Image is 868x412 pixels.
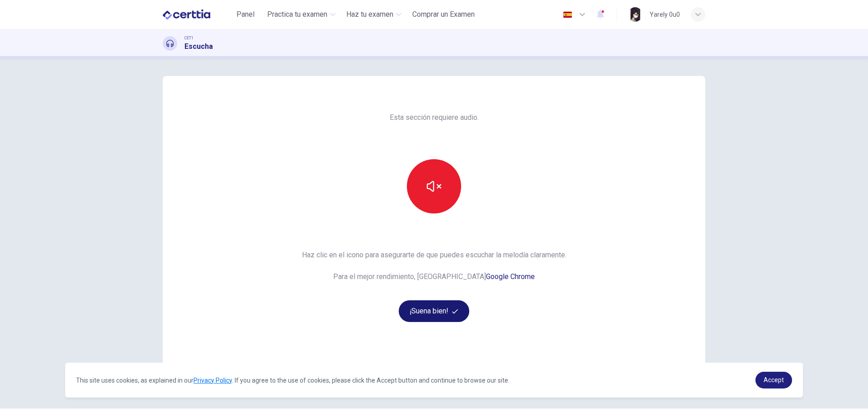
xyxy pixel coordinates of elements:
[343,6,405,23] button: Haz tu examen
[184,35,193,41] span: CET1
[264,6,339,23] button: Practica tu examen
[236,9,255,20] span: Panel
[231,6,260,23] button: Panel
[163,5,210,24] img: CERTTIA logo
[76,377,509,384] span: This site uses cookies, as explained in our . If you agree to the use of cookies, please click th...
[193,377,232,384] a: Privacy Policy
[302,250,566,260] span: Haz clic en el icono para asegurarte de que puedes escuchar la melodía claramente.
[562,11,573,18] img: es
[628,7,642,22] img: Profile picture
[346,9,393,20] span: Haz tu examen
[163,5,231,24] a: CERTTIA logo
[184,41,213,52] h1: Escucha
[390,112,479,123] span: Esta sección requiere audio.
[399,300,469,322] button: ¡Suena bien!
[650,9,680,20] div: Yarely 0u0
[764,376,784,384] span: Accept
[486,272,535,281] a: Google Chrome
[65,363,803,398] div: cookieconsent
[267,9,327,20] span: Practica tu examen
[302,271,566,282] span: Para el mejor rendimiento, [GEOGRAPHIC_DATA]
[412,9,475,20] span: Comprar un Examen
[755,372,792,388] a: dismiss cookie message
[409,6,478,23] button: Comprar un Examen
